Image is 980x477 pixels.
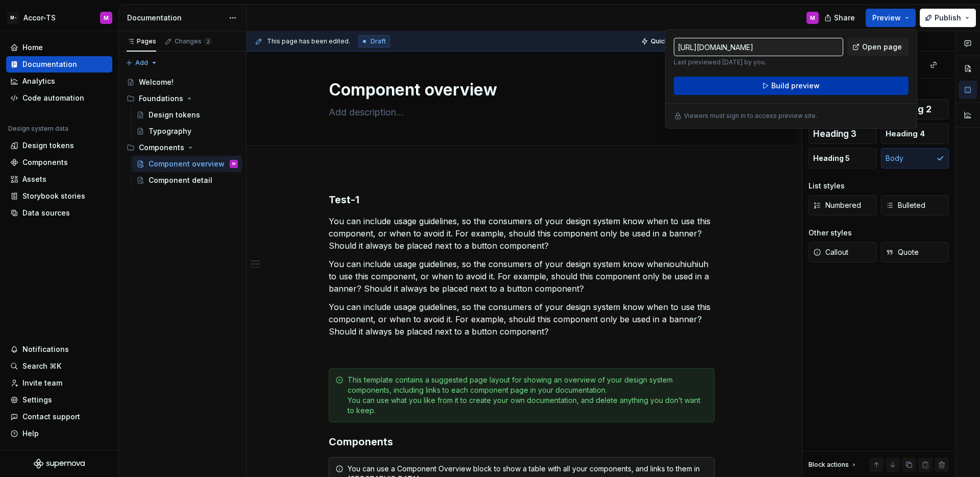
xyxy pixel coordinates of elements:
[22,59,77,69] div: Documentation
[6,392,112,408] a: Settings
[127,13,224,23] div: Documentation
[149,110,200,120] div: Design tokens
[22,428,39,439] div: Help
[808,242,877,263] button: Callout
[808,148,877,169] button: Heading 5
[6,39,112,56] a: Home
[935,13,961,23] span: Publish
[6,188,112,204] a: Storybook stories
[674,58,843,66] p: Last previewed [DATE] by you.
[232,159,235,169] div: M
[813,200,861,210] span: Numbered
[6,90,112,106] a: Code automation
[122,56,161,70] button: Add
[22,344,69,354] div: Notifications
[175,37,212,45] div: Changes
[771,81,820,91] span: Build preview
[348,375,708,416] div: This template contains a suggested page layout for showing an overview of your design system comp...
[329,258,715,295] p: You can include usage guidelines, so the consumers of your design system know wheniouhiuhiuh to u...
[122,74,242,90] a: Welcome!
[22,42,43,53] div: Home
[810,14,815,22] div: M
[132,107,242,123] a: Design tokens
[886,129,925,139] span: Heading 4
[847,38,909,56] a: Open page
[813,247,848,257] span: Callout
[2,7,116,29] button: M-Accor-TSM
[872,13,901,23] span: Preview
[327,78,713,102] textarea: Component overview
[6,205,112,221] a: Data sources
[22,191,85,201] div: Storybook stories
[139,77,174,87] div: Welcome!
[8,125,68,133] div: Design system data
[808,195,877,216] button: Numbered
[808,124,877,144] button: Heading 3
[139,93,183,104] div: Foundations
[7,12,19,24] div: M-
[23,13,56,23] div: Accor-TS
[34,459,85,469] a: Supernova Logo
[881,195,949,216] button: Bulleted
[6,409,112,425] button: Contact support
[204,37,212,45] span: 2
[684,112,817,120] p: Viewers must sign in to access preview site.
[22,412,80,422] div: Contact support
[834,13,855,23] span: Share
[122,74,242,188] div: Page tree
[135,59,148,67] span: Add
[22,76,55,86] div: Analytics
[920,9,976,27] button: Publish
[886,247,919,257] span: Quote
[6,341,112,357] button: Notifications
[22,93,84,103] div: Code automation
[862,42,902,52] span: Open page
[329,301,715,338] p: You can include usage guidelines, so the consumers of your design system know when to use this co...
[149,159,225,169] div: Component overview
[813,129,856,139] span: Heading 3
[149,126,191,136] div: Typography
[329,215,715,252] p: You can include usage guidelines, so the consumers of your design system know when to use this co...
[6,375,112,391] a: Invite team
[866,9,916,27] button: Preview
[808,228,852,238] div: Other styles
[808,458,858,472] div: Block actions
[132,123,242,139] a: Typography
[6,73,112,89] a: Analytics
[638,34,699,49] button: Quick preview
[674,77,909,95] button: Build preview
[819,9,862,27] button: Share
[886,200,925,210] span: Bulleted
[149,175,212,185] div: Component detail
[22,208,70,218] div: Data sources
[132,156,242,172] a: Component overviewM
[122,139,242,156] div: Components
[132,172,242,188] a: Component detail
[6,171,112,187] a: Assets
[881,124,949,144] button: Heading 4
[139,142,184,153] div: Components
[813,153,850,163] span: Heading 5
[6,137,112,154] a: Design tokens
[127,37,156,45] div: Pages
[22,174,46,184] div: Assets
[22,361,61,371] div: Search ⌘K
[267,37,350,45] span: This page has been edited.
[22,140,74,151] div: Design tokens
[808,181,845,191] div: List styles
[22,395,52,405] div: Settings
[6,56,112,73] a: Documentation
[22,157,68,168] div: Components
[22,378,62,388] div: Invite team
[329,435,715,449] h3: Components
[6,154,112,171] a: Components
[104,14,109,22] div: M
[651,37,695,45] span: Quick preview
[122,90,242,107] div: Foundations
[329,193,715,207] h3: Test-1
[808,461,849,469] div: Block actions
[6,425,112,442] button: Help
[371,37,386,45] span: Draft
[881,242,949,263] button: Quote
[6,358,112,374] button: Search ⌘K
